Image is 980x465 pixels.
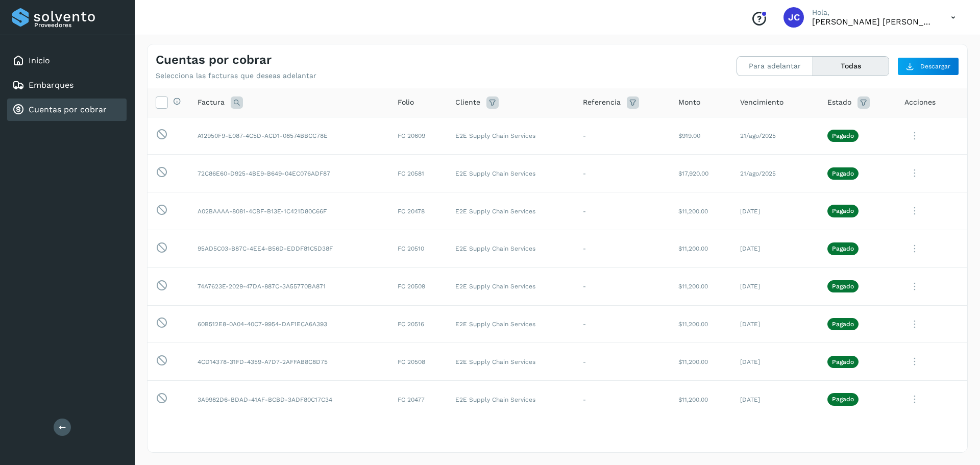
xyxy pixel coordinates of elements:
span: Descargar [920,62,950,71]
span: Cliente [455,97,480,108]
td: E2E Supply Chain Services [447,343,574,381]
td: - [575,155,670,192]
td: - [575,117,670,155]
td: A12950F9-E087-4C5D-ACD1-08574BBCC78E [189,117,389,155]
td: 21/ago/2025 [732,155,819,192]
td: E2E Supply Chain Services [447,192,574,230]
td: $11,200.00 [670,267,732,305]
button: Todas [813,57,889,76]
td: [DATE] [732,267,819,305]
td: - [575,381,670,419]
p: JUAN CARLOS MORAN COALLA [812,17,935,27]
p: Pagado [832,321,854,328]
td: 60B512E8-0A04-40C7-9954-DAF1ECA6A393 [189,305,389,343]
td: E2E Supply Chain Services [447,305,574,343]
a: Embarques [29,80,73,90]
a: Cuentas por cobrar [29,105,107,114]
span: Folio [398,97,414,108]
td: $11,200.00 [670,230,732,267]
td: FC 20516 [389,305,447,343]
div: Inicio [7,50,127,72]
td: $11,200.00 [670,381,732,419]
td: FC 20581 [389,155,447,192]
td: E2E Supply Chain Services [447,155,574,192]
span: Factura [198,97,225,108]
td: $11,200.00 [670,305,732,343]
td: 74A7623E-2029-47DA-887C-3A55770BA871 [189,267,389,305]
p: Pagado [832,245,854,252]
p: Pagado [832,358,854,365]
td: 4CD14378-31FD-4359-A7D7-2AFFAB8C8D75 [189,343,389,381]
span: Estado [827,97,851,108]
span: Acciones [904,97,936,108]
td: 21/ago/2025 [732,117,819,155]
td: $11,200.00 [670,192,732,230]
td: FC 20510 [389,230,447,267]
td: [DATE] [732,305,819,343]
p: Selecciona las facturas que deseas adelantar [156,71,316,80]
div: Embarques [7,74,127,96]
td: A02BAAAA-8081-4CBF-B13E-1C421D80C66F [189,192,389,230]
td: [DATE] [732,230,819,267]
p: Pagado [832,170,854,177]
td: FC 20509 [389,267,447,305]
span: Monto [678,97,700,108]
td: FC 20609 [389,117,447,155]
p: Pagado [832,132,854,139]
td: FC 20508 [389,343,447,381]
h4: Cuentas por cobrar [156,53,272,67]
td: E2E Supply Chain Services [447,267,574,305]
span: Referencia [583,97,621,108]
td: [DATE] [732,192,819,230]
button: Para adelantar [737,57,813,76]
td: FC 20477 [389,381,447,419]
td: E2E Supply Chain Services [447,117,574,155]
td: - [575,343,670,381]
td: $11,200.00 [670,343,732,381]
td: - [575,305,670,343]
p: Hola, [812,8,935,17]
td: - [575,230,670,267]
td: [DATE] [732,381,819,419]
td: 72C86E60-D925-4BE9-B649-04EC076ADF87 [189,155,389,192]
button: Descargar [897,57,959,76]
p: Pagado [832,207,854,214]
td: $919.00 [670,117,732,155]
p: Pagado [832,283,854,290]
td: E2E Supply Chain Services [447,381,574,419]
span: Vencimiento [740,97,783,108]
td: 95AD5C03-B87C-4EE4-B56D-EDDF81C5D38F [189,230,389,267]
td: [DATE] [732,343,819,381]
td: E2E Supply Chain Services [447,230,574,267]
td: 3A9982D6-BDAD-41AF-BCBD-3ADF80C17C34 [189,381,389,419]
p: Proveedores [34,21,122,29]
a: Inicio [29,56,50,65]
div: Cuentas por cobrar [7,99,127,121]
td: - [575,267,670,305]
p: Pagado [832,396,854,403]
td: $17,920.00 [670,155,732,192]
td: FC 20478 [389,192,447,230]
td: - [575,192,670,230]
